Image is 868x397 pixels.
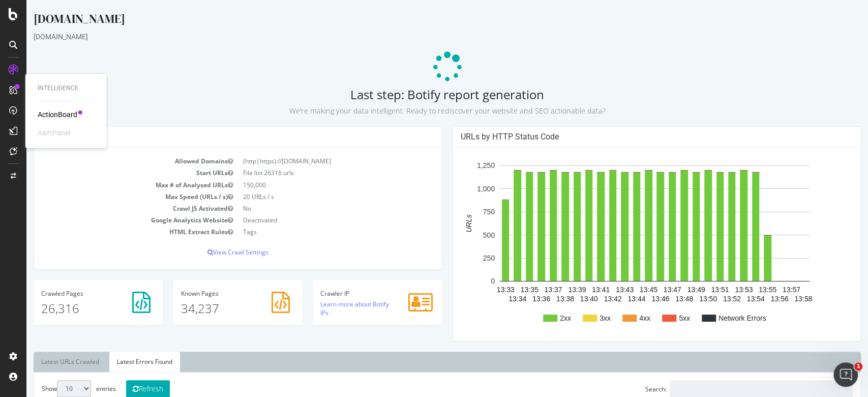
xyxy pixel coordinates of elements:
iframe: Intercom live chat [833,362,858,387]
a: ActionBoard [38,109,77,120]
text: 13:55 [732,286,750,294]
a: Latest URLs Crawled [7,352,80,372]
small: We’re making your data intelligent. Ready to rediscover your website and SEO actionable data? [263,106,579,116]
text: 1,250 [450,162,468,170]
text: 13:48 [649,295,667,303]
text: 13:41 [565,286,583,294]
text: 13:56 [744,295,762,303]
text: 13:39 [542,286,559,294]
text: 13:51 [684,286,702,294]
text: 13:47 [637,286,654,294]
text: 13:34 [482,295,500,303]
h4: URLs by HTTP Status Code [434,132,827,142]
svg: A chart. [434,155,822,333]
text: 750 [456,208,468,216]
select: Showentries [31,380,65,397]
h4: Pages Crawled [15,290,129,297]
td: File list 26316 urls [212,167,408,179]
h4: Crawler IP [294,290,408,297]
td: 150,000 [212,179,408,191]
td: Max # of Analysed URLs [15,179,212,191]
td: Google Analytics Website [15,214,212,226]
text: 1,000 [450,185,468,193]
h2: Last step: Botify report generation [7,88,834,116]
text: 4xx [613,314,624,322]
text: 13:37 [518,286,535,294]
text: 5xx [652,314,664,322]
text: URLs [438,215,446,233]
td: Allowed Domains [15,155,212,167]
td: Max Speed (URLs / s) [15,191,212,203]
text: 13:38 [529,295,547,303]
span: 1 [854,362,862,371]
text: 13:43 [589,286,607,294]
text: 13:53 [708,286,726,294]
div: AlertPanel [38,128,70,138]
h4: Analysis Settings [15,132,408,142]
text: 13:36 [505,295,523,303]
td: Start URLs [15,167,212,179]
td: Crawl JS Activated [15,203,212,214]
text: 13:49 [661,286,678,294]
text: 13:46 [625,295,643,303]
text: 13:44 [601,295,619,303]
div: Intelligence [38,84,95,93]
label: Show entries [15,380,89,397]
h4: Pages Known [154,290,268,297]
td: (http|https)://[DOMAIN_NAME] [212,155,408,167]
text: Network Errors [692,314,739,322]
text: 13:33 [470,286,488,294]
p: View Crawl Settings [15,248,408,257]
text: 500 [456,231,468,239]
p: 34,237 [154,300,268,317]
text: 0 [464,277,468,286]
p: 26,316 [15,300,129,317]
text: 13:40 [553,295,571,303]
text: 13:52 [696,295,714,303]
td: 20 URLs / s [212,191,408,203]
text: 3xx [573,314,584,322]
td: HTML Extract Rules [15,226,212,238]
div: [DOMAIN_NAME] [7,10,834,32]
text: 13:50 [672,295,690,303]
text: 250 [456,254,468,262]
text: 13:45 [613,286,631,294]
a: Learn more about Botify IPs [294,300,363,317]
div: [DOMAIN_NAME] [7,32,834,42]
text: 13:35 [494,286,512,294]
text: 13:54 [720,295,738,303]
td: Tags [212,226,408,238]
a: Latest Errors Found [83,352,154,372]
text: 2xx [533,314,545,322]
text: 13:58 [768,295,786,303]
text: 13:42 [577,295,595,303]
td: No [212,203,408,214]
td: Deactivated [212,214,408,226]
text: 13:57 [756,286,773,294]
